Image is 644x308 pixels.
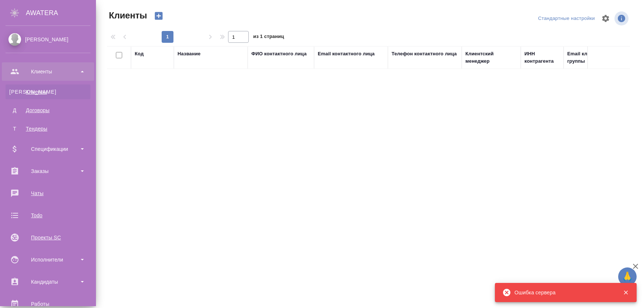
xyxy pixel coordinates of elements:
div: Тендеры [9,125,87,132]
span: Клиенты [107,10,147,21]
div: split button [536,13,597,24]
div: Исполнители [6,254,90,265]
a: Todo [2,206,94,225]
span: Посмотреть информацию [614,11,630,25]
span: из 1 страниц [253,32,284,43]
span: Настроить таблицу [597,10,614,27]
div: Клиенты [6,66,90,77]
div: AWATERA [26,6,96,20]
button: 🙏 [618,267,637,286]
div: Кандидаты [6,276,90,287]
div: Клиенты [9,88,87,96]
a: ДДоговоры [6,103,90,118]
div: [PERSON_NAME] [6,35,90,44]
div: Спецификации [6,143,90,155]
a: ТТендеры [6,121,90,136]
button: Закрыть [618,289,633,296]
div: ИНН контрагента [524,50,560,65]
div: Ошибка сервера [514,289,612,296]
div: ФИО контактного лица [251,50,307,58]
div: Email клиентской группы [567,50,626,65]
div: Todo [6,210,90,221]
div: Код [135,50,144,58]
a: Проекты SC [2,228,94,247]
div: Договоры [9,107,87,114]
button: Создать [150,10,168,22]
div: Телефон контактного лица [392,50,457,58]
a: [PERSON_NAME]Клиенты [6,84,90,99]
div: Email контактного лица [318,50,375,58]
div: Название [178,50,200,58]
div: Чаты [6,188,90,199]
span: 🙏 [621,269,634,284]
div: Клиентский менеджер [465,50,517,65]
div: Заказы [6,166,90,177]
div: Проекты SC [6,232,90,243]
a: Чаты [2,184,94,203]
